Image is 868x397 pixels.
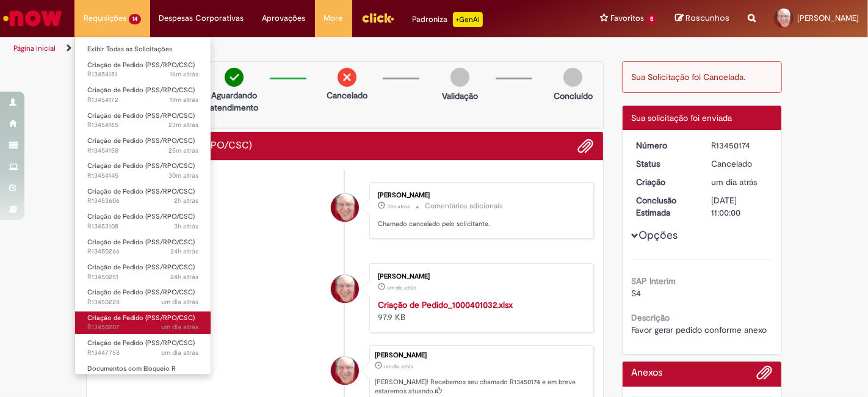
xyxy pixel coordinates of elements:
[375,377,587,396] p: [PERSON_NAME]! Recebemos seu chamado R13450174 e em breve estaremos atuando.
[331,194,359,222] div: Fernando Cesar Ferreira
[74,37,211,374] ul: Requisições
[387,284,416,291] span: um dia atrás
[387,203,410,210] time: 27/08/2025 18:16:41
[204,89,264,114] p: Aguardando atendimento
[168,146,198,155] span: 25m atrás
[627,158,703,170] dt: Status
[170,95,198,104] span: 19m atrás
[627,194,703,219] dt: Conclusão Estimada
[170,272,198,282] time: 26/08/2025 18:56:06
[711,194,768,219] div: [DATE] 11:00:00
[578,138,594,154] button: Adicionar anexos
[87,263,195,272] span: Criação de Pedido (PSS/RPO/CSC)
[161,348,198,357] span: um dia atrás
[174,373,198,382] span: 3d atrás
[327,89,367,101] p: Cancelado
[87,196,198,206] span: R13453606
[87,338,195,348] span: Criação de Pedido (PSS/RPO/CSC)
[87,288,195,297] span: Criação de Pedido (PSS/RPO/CSC)
[450,68,469,87] img: img-circle-grey.png
[610,12,644,24] span: Favoritos
[87,247,198,257] span: R13450266
[75,109,211,132] a: Aberto R13454165 : Criação de Pedido (PSS/RPO/CSC)
[675,13,729,24] a: Rascunhos
[170,272,198,282] span: 24h atrás
[262,12,306,24] span: Aprovações
[161,297,198,307] span: um dia atrás
[554,90,593,102] p: Concluído
[174,196,198,205] time: 27/08/2025 16:33:28
[161,322,198,332] span: um dia atrás
[87,146,198,156] span: R13454158
[75,362,211,385] a: Aberto R13445753 : Documentos com Bloqueio R
[87,70,198,79] span: R13454181
[75,59,211,81] a: Aberto R13454181 : Criação de Pedido (PSS/RPO/CSC)
[87,364,176,373] span: Documentos com Bloqueio R
[87,120,198,130] span: R13454165
[425,201,503,211] small: Comentários adicionais
[413,12,483,27] div: Padroniza
[632,288,642,299] span: S4
[563,68,582,87] img: img-circle-grey.png
[75,159,211,182] a: Aberto R13454145 : Criação de Pedido (PSS/RPO/CSC)
[87,313,195,322] span: Criação de Pedido (PSS/RPO/CSC)
[174,373,198,382] time: 25/08/2025 17:14:48
[75,43,211,56] a: Exibir Todas as Solicitações
[168,171,198,180] time: 27/08/2025 18:17:29
[453,12,483,27] p: +GenAi
[174,222,198,231] span: 3h atrás
[170,247,198,256] span: 24h atrás
[161,348,198,357] time: 26/08/2025 11:20:16
[75,337,211,359] a: Aberto R13447758 : Criação de Pedido (PSS/RPO/CSC)
[168,120,198,129] time: 27/08/2025 18:25:08
[711,176,768,188] div: 26/08/2025 18:15:20
[159,12,244,24] span: Despesas Corporativas
[170,70,198,79] time: 27/08/2025 18:31:56
[797,13,859,23] span: [PERSON_NAME]
[170,95,198,104] time: 27/08/2025 18:28:32
[170,247,198,256] time: 26/08/2025 19:08:33
[378,273,581,280] div: [PERSON_NAME]
[174,196,198,205] span: 2h atrás
[632,368,663,379] h2: Anexos
[756,365,772,387] button: Adicionar anexos
[442,90,478,102] p: Validação
[168,146,198,155] time: 27/08/2025 18:22:22
[387,284,416,291] time: 26/08/2025 18:15:11
[161,322,198,332] time: 26/08/2025 18:31:19
[632,312,670,323] b: Descrição
[174,222,198,231] time: 27/08/2025 15:21:05
[87,187,195,196] span: Criação de Pedido (PSS/RPO/CSC)
[87,322,198,332] span: R13450207
[646,14,657,24] span: 5
[711,158,768,170] div: Cancelado
[384,363,413,370] span: um dia atrás
[87,348,198,358] span: R13447758
[331,357,359,385] div: Fernando Cesar Ferreira
[168,120,198,129] span: 23m atrás
[627,139,703,151] dt: Número
[384,363,413,370] time: 26/08/2025 18:15:20
[170,70,198,79] span: 16m atrás
[75,210,211,233] a: Aberto R13453108 : Criação de Pedido (PSS/RPO/CSC)
[632,112,732,123] span: Sua solicitação foi enviada
[13,43,56,53] a: Página inicial
[75,236,211,258] a: Aberto R13450266 : Criação de Pedido (PSS/RPO/CSC)
[225,68,244,87] img: check-circle-green.png
[87,136,195,145] span: Criação de Pedido (PSS/RPO/CSC)
[378,192,581,199] div: [PERSON_NAME]
[378,219,581,229] p: Chamado cancelado pelo solicitante.
[378,299,513,310] a: Criação de Pedido_1000401032.xlsx
[711,177,757,188] time: 26/08/2025 18:15:20
[87,272,198,282] span: R13450251
[361,9,394,27] img: click_logo_yellow_360x200.png
[129,14,141,24] span: 14
[1,6,64,31] img: ServiceNow
[338,68,356,87] img: remove.png
[711,139,768,151] div: R13450174
[75,286,211,308] a: Aberto R13450228 : Criação de Pedido (PSS/RPO/CSC)
[387,203,410,210] span: 31m atrás
[375,352,587,359] div: [PERSON_NAME]
[685,12,729,24] span: Rascunhos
